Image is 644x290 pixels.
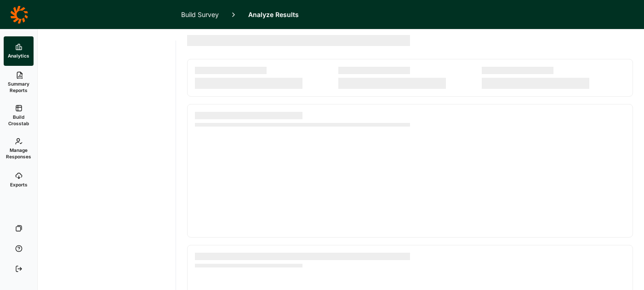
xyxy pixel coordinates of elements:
a: Exports [4,165,34,195]
a: Summary Reports [4,66,34,99]
span: Exports [10,181,28,188]
a: Build Crosstab [4,99,34,132]
span: Manage Responses [6,147,31,160]
span: Build Crosstab [7,114,30,127]
a: Analytics [4,36,34,66]
span: Summary Reports [7,81,30,93]
span: Analytics [8,52,29,59]
a: Manage Responses [4,132,34,165]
